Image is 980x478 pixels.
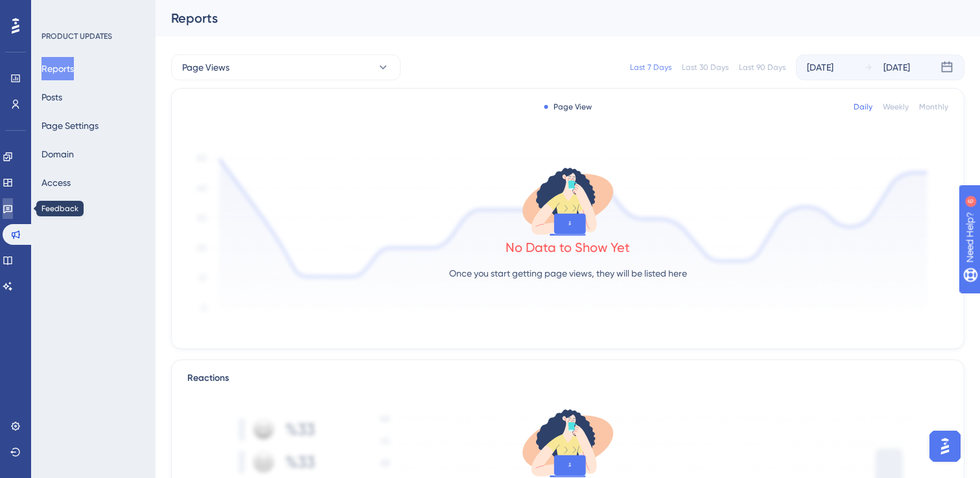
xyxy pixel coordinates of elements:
button: Page Views [171,54,401,80]
div: Reports [171,9,932,27]
span: Page Views [182,60,229,75]
div: Last 90 Days [739,62,786,73]
button: Reports [41,57,74,80]
button: Domain [41,142,74,166]
div: [DATE] [883,60,910,75]
p: Once you start getting page views, they will be listed here [449,266,687,281]
div: No Data to Show Yet [506,238,630,256]
div: Reactions [187,370,948,386]
button: Access [41,171,71,194]
button: Page Settings [41,114,99,137]
div: PRODUCT UPDATES [41,31,112,41]
div: Last 7 Days [630,62,671,73]
div: Daily [854,102,872,112]
div: Weekly [883,102,909,112]
iframe: UserGuiding AI Assistant Launcher [926,427,964,466]
div: [DATE] [807,60,834,75]
button: Posts [41,85,62,109]
div: Page View [544,102,592,112]
span: Need Help? [30,3,81,19]
div: Monthly [919,102,948,112]
div: 6 [90,6,94,17]
div: Last 30 Days [682,62,729,73]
